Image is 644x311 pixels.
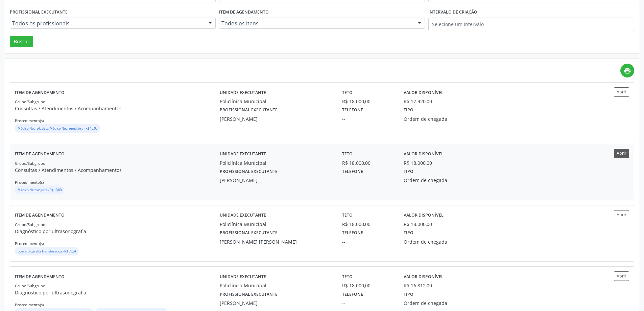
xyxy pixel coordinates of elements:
[404,105,413,115] label: Tipo
[404,149,444,159] label: Valor disponível
[220,105,278,115] label: Profissional executante
[220,271,266,282] label: Unidade executante
[342,87,353,98] label: Teto
[624,67,631,74] i: print
[220,228,278,238] label: Profissional executante
[404,289,413,299] label: Tipo
[342,177,394,184] div: --
[15,283,45,288] small: Grupo/Subgrupo
[15,210,65,221] label: Item de agendamento
[220,282,333,289] div: Policlínica Municipal
[404,282,432,289] div: R$ 16.812,00
[614,271,629,281] button: Abrir
[342,289,363,299] label: Telefone
[220,221,333,228] div: Policlínica Municipal
[15,105,220,112] p: Consultas / Atendimentos / Acompanhamentos
[220,210,266,221] label: Unidade executante
[15,161,45,166] small: Grupo/Subgrupo
[220,177,333,184] div: [PERSON_NAME]
[220,299,333,307] div: [PERSON_NAME]
[15,118,44,123] small: Procedimento(s)
[404,238,486,245] div: Ordem de chegada
[221,20,411,27] span: Todos os itens
[10,7,68,18] label: Profissional executante
[220,166,278,177] label: Profissional executante
[15,241,44,246] small: Procedimento(s)
[342,282,394,289] div: R$ 18.000,00
[404,115,486,123] div: Ordem de chegada
[614,210,629,219] button: Abrir
[342,115,394,123] div: --
[404,228,413,238] label: Tipo
[614,149,629,158] button: Abrir
[342,228,363,238] label: Telefone
[15,302,44,307] small: Procedimento(s)
[15,180,44,185] small: Procedimento(s)
[220,115,333,123] div: [PERSON_NAME]
[404,159,432,166] div: R$ 18.000,00
[15,289,220,296] p: Diagnóstico por ultrasonografia
[220,149,266,159] label: Unidade executante
[342,210,353,221] label: Teto
[10,36,33,47] button: Buscar
[342,166,363,177] label: Telefone
[404,98,432,105] div: R$ 17.920,00
[219,7,269,18] label: Item de agendamento
[18,126,97,131] small: Médico Neurologista, Médico Neuropediatra - R$ 10,00
[342,299,394,307] div: --
[620,64,634,77] a: print
[15,87,65,98] label: Item de agendamento
[404,221,432,228] div: R$ 18.000,00
[15,222,45,227] small: Grupo/Subgrupo
[404,87,444,98] label: Valor disponível
[404,166,413,177] label: Tipo
[18,249,76,253] small: Ecocardiografia Transtoracica - R$ 39,94
[428,18,634,31] input: Selecione um intervalo
[428,7,477,18] label: Intervalo de criação
[404,210,444,221] label: Valor disponível
[342,159,394,166] div: R$ 18.000,00
[15,228,220,235] p: Diagnóstico por ultrasonografia
[342,221,394,228] div: R$ 18.000,00
[342,238,394,245] div: --
[342,149,353,159] label: Teto
[18,188,62,192] small: Médico Nefrologista - R$ 10,00
[220,98,333,105] div: Policlínica Municipal
[404,177,486,184] div: Ordem de chegada
[15,149,65,159] label: Item de agendamento
[342,105,363,115] label: Telefone
[15,271,65,282] label: Item de agendamento
[342,271,353,282] label: Teto
[220,238,333,245] div: [PERSON_NAME] [PERSON_NAME]
[220,289,278,299] label: Profissional executante
[342,98,394,105] div: R$ 18.000,00
[404,271,444,282] label: Valor disponível
[614,87,629,96] button: Abrir
[15,166,220,174] p: Consultas / Atendimentos / Acompanhamentos
[220,159,333,166] div: Policlínica Municipal
[12,20,202,27] span: Todos os profissionais
[404,299,486,307] div: Ordem de chegada
[15,99,45,104] small: Grupo/Subgrupo
[220,87,266,98] label: Unidade executante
